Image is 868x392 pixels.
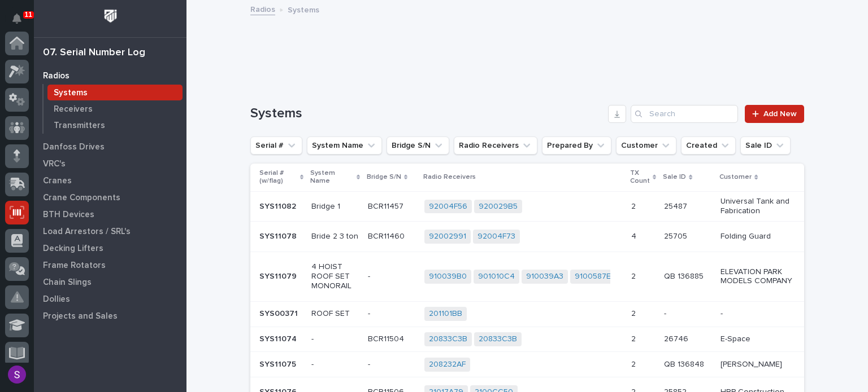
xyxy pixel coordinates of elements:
a: VRC's [34,155,186,172]
button: Bridge S/N [387,136,449,155]
p: - [368,307,372,319]
p: Radio Receivers [423,171,476,183]
a: 910039B0 [429,272,467,281]
p: 4 [631,230,639,241]
p: 11 [25,11,32,19]
img: Workspace Logo [100,6,121,27]
p: ROOF SET [311,309,359,319]
p: - [311,334,359,344]
a: 20833C3B [429,334,467,344]
p: Receivers [54,104,93,114]
p: Bride 2 3 ton [311,232,359,241]
a: 20833C3B [479,334,517,344]
button: Created [681,136,736,155]
a: Systems [44,85,186,100]
p: VRC's [43,159,66,169]
p: 2 [631,307,638,319]
p: System Name [310,167,354,188]
p: - [664,307,669,319]
a: Dollies [34,290,186,307]
p: BTH Devices [43,210,94,220]
p: Dollies [43,294,70,305]
p: Universal Tank and Fabrication [721,197,798,216]
h1: Systems [250,105,604,122]
a: 92004F56 [429,202,467,212]
a: 901010C4 [478,272,515,281]
p: - [721,309,798,319]
a: 910039A3 [526,272,563,281]
button: Customer [616,136,676,155]
p: BCR11460 [368,230,407,241]
a: Decking Lifters [34,240,186,257]
p: 26746 [664,332,691,344]
button: Notifications [5,7,29,30]
a: Transmitters [44,117,186,133]
button: users-avatar [5,363,29,386]
p: Chain Slings [43,278,92,288]
a: Add New [745,105,804,123]
p: TX Count [630,167,650,188]
p: SYS11078 [259,230,299,241]
p: Folding Guard [721,232,798,241]
p: 4 HOIST ROOF SET MONORAIL [311,262,359,290]
p: E-Space [721,334,798,344]
p: SYS11079 [259,270,299,281]
p: Transmitters [54,121,105,131]
p: Systems [288,3,319,15]
p: Crane Components [43,193,120,203]
p: QB 136885 [664,270,706,281]
p: Projects and Sales [43,311,118,321]
a: Crane Components [34,189,186,206]
p: SYS11074 [259,332,299,344]
p: Danfoss Drives [43,142,105,152]
button: Sale ID [740,136,791,155]
p: Bridge S/N [367,171,401,183]
p: 2 [631,200,638,212]
p: Systems [54,88,88,98]
a: 201101BB [429,309,462,319]
p: 2 [631,332,638,344]
a: Radios [34,67,186,84]
p: [PERSON_NAME] [721,360,798,369]
a: Radios [250,2,275,15]
p: QB 136848 [664,358,706,369]
p: Radios [43,71,70,81]
a: Receivers [44,101,186,117]
a: 92004F73 [478,232,515,241]
p: BCR11504 [368,332,406,344]
a: Projects and Sales [34,307,186,324]
div: Notifications11 [14,14,29,32]
p: SYS00371 [259,307,300,319]
p: 25487 [664,200,689,212]
button: Serial # [250,136,302,155]
p: BCR11457 [368,200,406,212]
button: Prepared By [542,136,611,155]
a: Frame Rotators [34,257,186,274]
p: 2 [631,270,638,281]
p: Sale ID [663,171,686,183]
a: 920029B5 [479,202,518,212]
p: SYS11075 [259,358,298,369]
button: System Name [307,136,382,155]
p: - [368,358,372,369]
p: - [311,360,359,369]
p: 2 [631,358,638,369]
a: Cranes [34,172,186,189]
div: 07. Serial Number Log [43,47,145,59]
a: BTH Devices [34,206,186,223]
a: Load Arrestors / SRL's [34,223,186,240]
p: - [368,270,372,281]
p: ELEVATION PARK MODELS COMPANY [721,267,798,287]
a: 9100587E [575,272,611,281]
a: Chain Slings [34,274,186,290]
span: Add New [763,110,797,118]
a: 92002991 [429,232,466,241]
a: Danfoss Drives [34,138,186,155]
p: Cranes [43,176,72,186]
p: SYS11082 [259,200,298,212]
p: Customer [719,171,752,183]
a: 208232AF [429,360,466,369]
input: Search [631,105,738,123]
p: Bridge 1 [311,202,359,212]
